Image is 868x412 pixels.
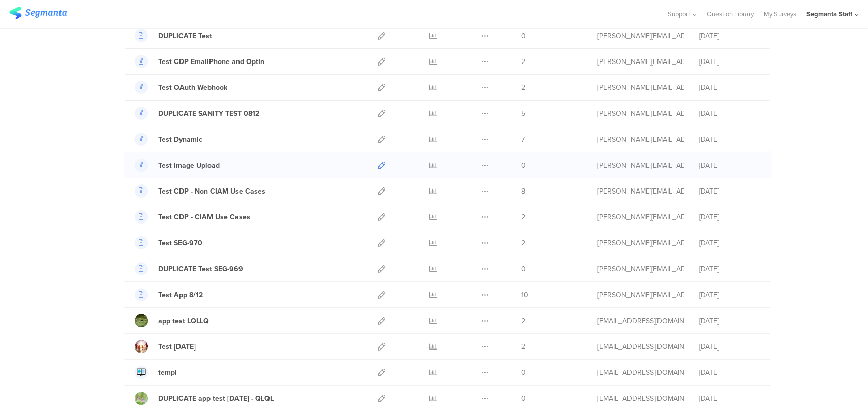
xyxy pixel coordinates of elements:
[521,212,525,223] span: 2
[699,108,760,119] div: [DATE]
[158,134,202,145] div: Test Dynamic
[597,290,684,300] div: raymund@segmanta.com
[135,133,202,146] a: Test Dynamic
[699,30,760,41] div: [DATE]
[597,108,684,119] div: raymund@segmanta.com
[135,366,177,379] a: templ
[597,134,684,145] div: raymund@segmanta.com
[597,238,684,248] div: raymund@segmanta.com
[699,290,760,300] div: [DATE]
[521,315,525,326] span: 2
[135,159,220,172] a: Test Image Upload
[597,56,684,67] div: riel@segmanta.com
[699,393,760,404] div: [DATE]
[158,264,243,274] div: DUPLICATE Test SEG-969
[597,341,684,352] div: channelle@segmanta.com
[699,264,760,274] div: [DATE]
[597,186,684,197] div: raymund@segmanta.com
[135,392,274,405] a: DUPLICATE app test [DATE] - QLQL
[597,30,684,41] div: riel@segmanta.com
[699,315,760,326] div: [DATE]
[135,262,243,275] a: DUPLICATE Test SEG-969
[699,212,760,223] div: [DATE]
[135,55,264,68] a: Test CDP EmailPhone and OptIn
[158,160,220,171] div: Test Image Upload
[135,81,227,94] a: Test OAuth Webhook
[597,212,684,223] div: raymund@segmanta.com
[521,341,525,352] span: 2
[597,264,684,274] div: raymund@segmanta.com
[597,367,684,378] div: eliran@segmanta.com
[158,82,227,93] div: Test OAuth Webhook
[158,341,196,352] div: Test 08.12.25
[521,30,526,41] span: 0
[135,210,250,224] a: Test CDP - CIAM Use Cases
[597,315,684,326] div: eliran@segmanta.com
[597,160,684,171] div: raymund@segmanta.com
[699,341,760,352] div: [DATE]
[158,186,265,197] div: Test CDP - Non CIAM Use Cases
[135,184,265,198] a: Test CDP - Non CIAM Use Cases
[135,314,209,327] a: app test LQLLQ
[521,290,528,300] span: 10
[521,393,526,404] span: 0
[135,288,203,301] a: Test App 8/12
[521,56,525,67] span: 2
[158,290,203,300] div: Test App 8/12
[9,7,67,19] img: segmanta logo
[158,367,177,378] div: templ
[521,134,525,145] span: 7
[135,107,259,120] a: DUPLICATE SANITY TEST 0812
[135,236,202,249] a: Test SEG-970
[135,29,212,42] a: DUPLICATE Test
[699,186,760,197] div: [DATE]
[135,340,196,353] a: Test [DATE]
[521,238,525,248] span: 2
[521,82,525,93] span: 2
[699,134,760,145] div: [DATE]
[521,108,525,119] span: 5
[521,160,526,171] span: 0
[158,56,264,67] div: Test CDP EmailPhone and OptIn
[699,238,760,248] div: [DATE]
[699,82,760,93] div: [DATE]
[699,367,760,378] div: [DATE]
[158,393,274,404] div: DUPLICATE app test 12 aug 25 - QLQL
[158,30,212,41] div: DUPLICATE Test
[521,367,526,378] span: 0
[699,56,760,67] div: [DATE]
[158,238,202,248] div: Test SEG-970
[158,108,259,119] div: DUPLICATE SANITY TEST 0812
[521,186,525,197] span: 8
[158,212,250,223] div: Test CDP - CIAM Use Cases
[699,160,760,171] div: [DATE]
[521,264,526,274] span: 0
[806,9,852,19] div: Segmanta Staff
[668,9,690,19] span: Support
[597,393,684,404] div: eliran@segmanta.com
[597,82,684,93] div: riel@segmanta.com
[158,315,209,326] div: app test LQLLQ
